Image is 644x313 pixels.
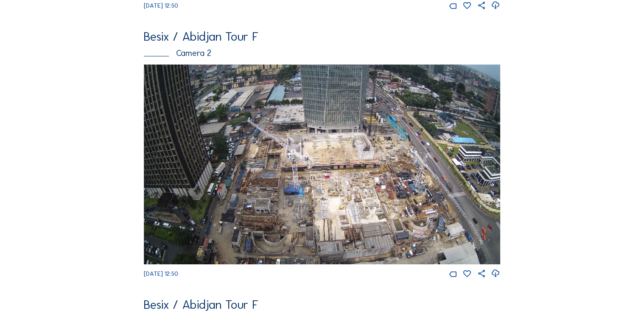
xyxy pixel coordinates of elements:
[144,299,500,311] div: Besix / Abidjan Tour F
[144,2,178,9] span: [DATE] 12:50
[144,270,178,277] span: [DATE] 12:50
[144,31,500,43] div: Besix / Abidjan Tour F
[144,49,500,57] div: Camera 2
[144,64,500,264] img: Image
